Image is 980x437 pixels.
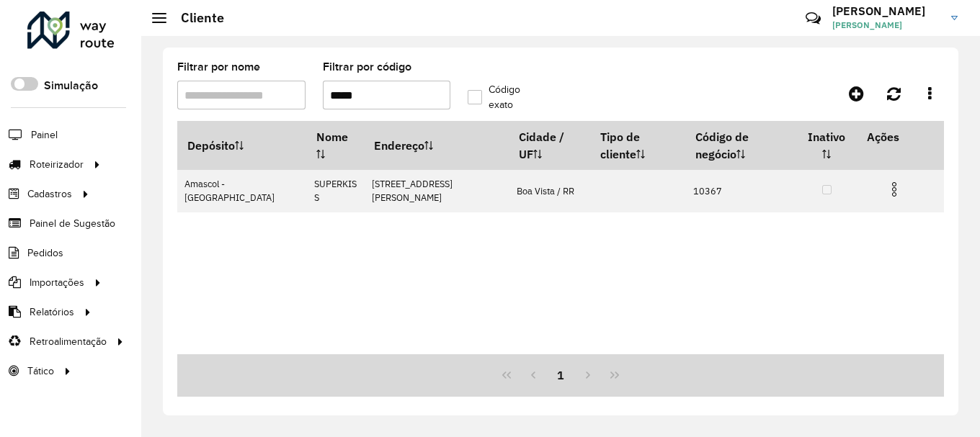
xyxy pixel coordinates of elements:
[30,216,115,231] span: Painel de Sugestão
[306,170,364,212] td: SUPERKISS
[30,157,84,172] span: Roteirizador
[177,122,306,170] th: Depósito
[832,4,940,18] h3: [PERSON_NAME]
[686,122,797,170] th: Código de negócio
[323,58,411,76] label: Filtrar por código
[166,10,224,26] h2: Cliente
[31,127,58,143] span: Painel
[30,334,107,349] span: Retroalimentação
[591,122,686,170] th: Tipo de cliente
[27,364,54,379] span: Tático
[44,77,98,94] label: Simulação
[364,122,509,170] th: Endereço
[364,170,509,212] td: [STREET_ADDRESS][PERSON_NAME]
[468,82,547,112] label: Código exato
[177,170,306,212] td: Amascol - [GEOGRAPHIC_DATA]
[27,245,63,261] span: Pedidos
[30,305,74,320] span: Relatórios
[686,170,797,212] td: 10367
[832,19,940,32] span: [PERSON_NAME]
[857,122,943,152] th: Ações
[27,186,72,202] span: Cadastros
[798,3,829,34] a: Contato Rápido
[509,170,591,212] td: Boa Vista / RR
[177,58,260,76] label: Filtrar por nome
[796,122,857,170] th: Inativo
[30,275,84,290] span: Importações
[509,122,591,170] th: Cidade / UF
[547,361,574,389] button: 1
[306,122,364,170] th: Nome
